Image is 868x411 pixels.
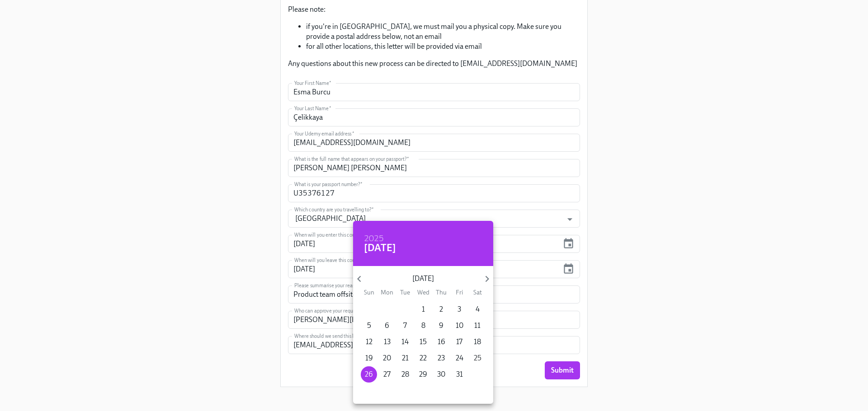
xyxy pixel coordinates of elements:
[415,318,431,334] button: 8
[451,301,467,318] button: 3
[397,288,413,297] span: Tue
[474,337,481,347] p: 18
[403,321,407,331] p: 7
[437,369,445,379] p: 30
[401,337,409,347] p: 14
[361,334,377,350] button: 12
[397,334,413,350] button: 14
[383,353,391,363] p: 20
[456,353,463,363] p: 24
[451,366,467,383] button: 31
[476,304,480,314] p: 4
[415,366,431,383] button: 29
[456,337,462,347] p: 17
[433,334,449,350] button: 16
[361,350,377,366] button: 19
[364,234,384,243] button: 2025
[439,304,443,314] p: 2
[401,369,409,379] p: 28
[421,321,425,331] p: 8
[438,353,445,363] p: 23
[383,369,391,379] p: 27
[469,350,486,366] button: 25
[474,321,481,331] p: 11
[458,304,461,314] p: 3
[415,334,431,350] button: 15
[361,366,377,383] button: 26
[367,321,371,331] p: 5
[402,353,409,363] p: 21
[379,334,395,350] button: 13
[456,321,463,331] p: 10
[438,337,445,347] p: 16
[433,350,449,366] button: 23
[451,288,467,297] span: Fri
[433,301,449,318] button: 2
[469,288,486,297] span: Sat
[361,288,377,297] span: Sun
[474,353,481,363] p: 25
[365,353,373,363] p: 19
[415,301,431,318] button: 1
[379,366,395,383] button: 27
[364,243,396,252] button: [DATE]
[420,353,427,363] p: 22
[419,369,427,379] p: 29
[365,274,481,284] p: [DATE]
[384,337,391,347] p: 13
[433,288,449,297] span: Thu
[451,318,467,334] button: 10
[364,232,384,246] h6: 2025
[397,318,413,334] button: 7
[379,318,395,334] button: 6
[456,369,463,379] p: 31
[420,337,427,347] p: 15
[361,318,377,334] button: 5
[397,366,413,383] button: 28
[365,369,373,379] p: 26
[439,321,443,331] p: 9
[397,350,413,366] button: 21
[469,318,486,334] button: 11
[469,334,486,350] button: 18
[451,334,467,350] button: 17
[422,304,425,314] p: 1
[433,366,449,383] button: 30
[415,288,431,297] span: Wed
[469,301,486,318] button: 4
[379,288,395,297] span: Mon
[379,350,395,366] button: 20
[385,321,389,331] p: 6
[433,318,449,334] button: 9
[451,350,467,366] button: 24
[364,241,396,255] h4: [DATE]
[366,337,373,347] p: 12
[415,350,431,366] button: 22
